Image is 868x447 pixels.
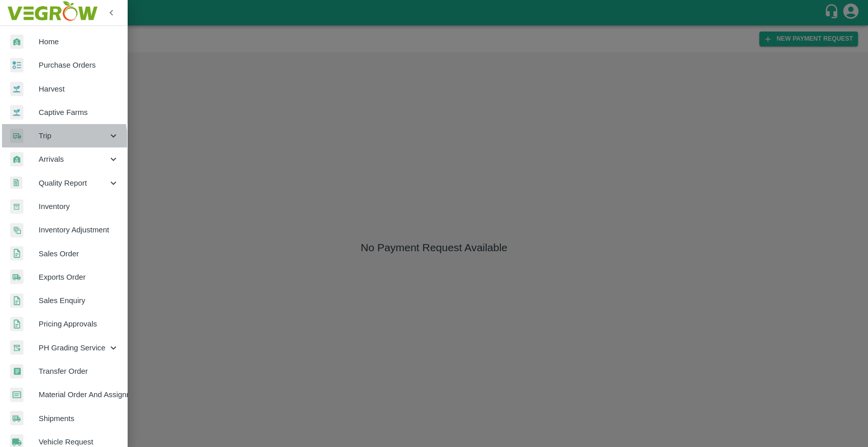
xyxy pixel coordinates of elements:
[10,129,23,143] img: delivery
[10,223,23,237] img: inventory
[10,105,23,120] img: harvest
[10,199,23,214] img: whInventory
[10,176,22,189] img: qualityReport
[39,389,119,400] span: Material Order And Assignment
[10,270,23,284] img: shipments
[39,59,119,71] span: Purchase Orders
[10,152,23,167] img: whArrival
[10,35,23,49] img: whArrival
[39,342,108,353] span: PH Grading Service
[39,272,119,283] span: Exports Order
[39,366,119,377] span: Transfer Order
[39,83,119,95] span: Harvest
[10,58,23,73] img: reciept
[39,130,108,141] span: Trip
[10,411,23,426] img: shipments
[39,413,119,424] span: Shipments
[10,317,23,332] img: sales
[10,388,23,402] img: centralMaterial
[10,340,23,355] img: whTracker
[39,201,119,212] span: Inventory
[10,293,23,308] img: sales
[39,36,119,47] span: Home
[10,364,23,379] img: whTransfer
[39,295,119,306] span: Sales Enquiry
[39,107,119,118] span: Captive Farms
[39,224,119,235] span: Inventory Adjustment
[39,177,108,189] span: Quality Report
[39,248,119,259] span: Sales Order
[10,246,23,261] img: sales
[39,318,119,330] span: Pricing Approvals
[39,154,108,165] span: Arrivals
[10,81,23,97] img: harvest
